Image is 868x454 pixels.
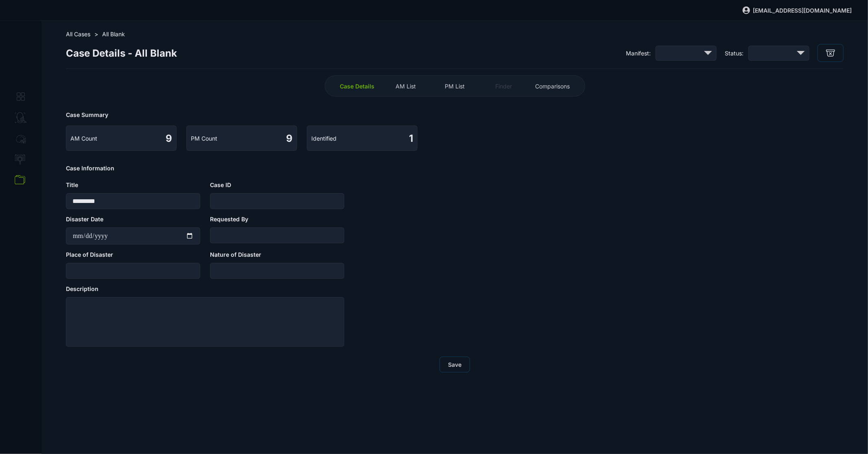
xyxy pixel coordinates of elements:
span: Requested By [210,216,248,223]
span: AM List [396,83,416,90]
span: Case Information [66,165,844,172]
span: > [94,31,98,37]
span: Comparisons [535,83,570,90]
img: svg%3e [742,6,751,15]
span: Identified [311,135,337,142]
span: Manifest: [626,50,651,57]
span: Case ID [210,181,231,188]
span: All Cases [66,31,90,37]
span: 1 [409,132,413,144]
span: Status: [725,50,743,57]
span: All Blank [102,31,125,37]
span: Place of Disaster [66,251,113,258]
span: Case Details [340,83,374,90]
span: Save [448,361,461,368]
span: Description [66,285,98,292]
span: AM Count [70,135,97,142]
button: Save [439,357,470,372]
span: Title [66,181,78,188]
span: Nature of Disaster [210,251,261,258]
span: 9 [166,132,172,144]
span: 9 [286,132,293,144]
span: [EMAIL_ADDRESS][DOMAIN_NAME] [753,7,852,14]
span: PM List [445,83,465,90]
span: Case Details - All Blank [66,47,177,59]
span: Disaster Date [66,216,103,223]
span: Case Summary [66,111,844,118]
span: PM Count [191,135,217,142]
